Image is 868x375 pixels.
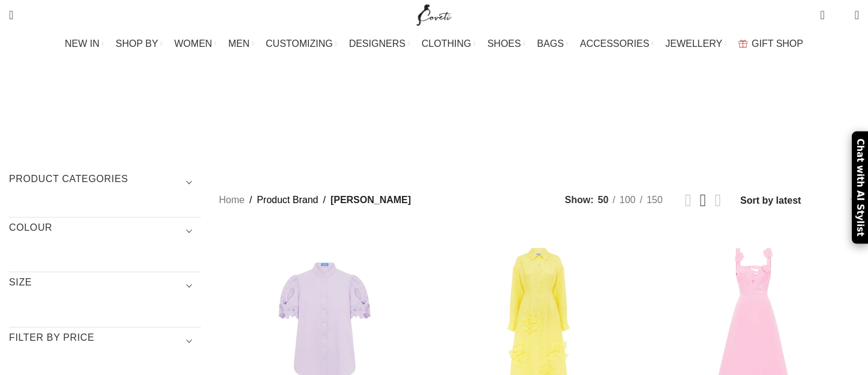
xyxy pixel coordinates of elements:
span: GIFT SHOP [752,38,803,49]
a: SHOP BY [116,32,163,56]
span: BAGS [537,38,563,49]
span: CUSTOMIZING [266,38,333,49]
h3: SIZE [9,276,201,296]
span: ACCESSORIES [580,38,650,49]
span: 0 [836,12,845,21]
a: Site logo [414,9,454,19]
a: 0 [814,3,830,27]
span: WOMEN [175,38,212,49]
span: 0 [821,6,830,15]
div: Main navigation [3,32,865,56]
a: CLOTHING [422,32,476,56]
a: JEWELLERY [665,32,726,56]
a: GIFT SHOP [738,32,803,56]
a: DESIGNERS [349,32,410,56]
a: Search [3,3,19,27]
a: MEN [229,32,254,56]
a: WOMEN [175,32,217,56]
a: NEW IN [65,32,104,56]
a: ACCESSORIES [580,32,654,56]
span: SHOES [487,38,521,49]
a: BAGS [537,32,567,56]
a: CUSTOMIZING [266,32,337,56]
h3: COLOUR [9,221,201,242]
img: GiftBag [738,40,747,47]
h3: Product categories [9,172,201,193]
span: JEWELLERY [665,38,722,49]
h3: Filter by price [9,331,201,352]
span: MEN [229,38,250,49]
span: NEW IN [65,38,100,49]
span: CLOTHING [422,38,471,49]
span: SHOP BY [116,38,158,49]
div: My Wishlist [834,3,846,27]
a: SHOES [487,32,525,56]
span: DESIGNERS [349,38,406,49]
